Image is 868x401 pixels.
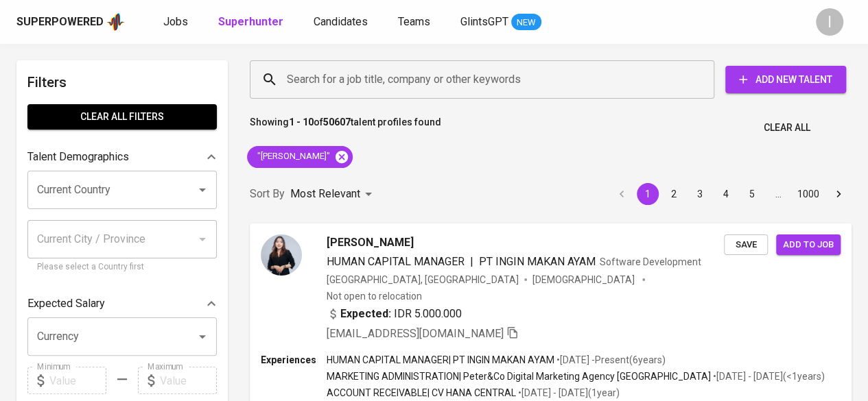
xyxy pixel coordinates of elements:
[49,367,106,394] input: Value
[327,353,554,367] p: HUMAN CAPITAL MANAGER | PT INGIN MAKAN AYAM
[37,260,207,274] p: Please select a Country first
[27,143,217,171] div: Talent Demographics
[327,289,422,303] p: Not open to relocation
[290,182,377,207] div: Most Relevant
[27,104,217,130] button: Clear All filters
[398,14,433,31] a: Teams
[250,115,441,141] p: Showing of talent profiles found
[16,14,104,30] div: Superpowered
[724,234,768,256] button: Save
[470,254,473,270] span: |
[609,183,852,205] nav: pagination navigation
[27,149,129,165] p: Talent Demographics
[327,327,504,340] span: [EMAIL_ADDRESS][DOMAIN_NAME]
[532,273,637,287] span: [DEMOGRAPHIC_DATA]
[160,367,217,394] input: Value
[106,12,125,32] img: app logo
[16,12,125,32] a: Superpoweredapp logo
[689,183,711,205] button: Go to page 3
[793,183,823,205] button: Go to page 1000
[340,306,391,322] b: Expected:
[290,186,360,202] p: Most Relevant
[327,306,462,322] div: IDR 5.000.000
[218,15,283,28] b: Superhunter
[289,117,314,127] b: 1 - 10
[218,14,286,31] a: Superhunter
[327,234,414,251] span: [PERSON_NAME]
[479,255,596,268] span: PT INGIN MAKAN AYAM
[38,108,206,125] span: Clear All filters
[511,16,541,29] span: NEW
[193,327,212,346] button: Open
[193,180,212,199] button: Open
[764,119,810,136] span: Clear All
[663,183,685,205] button: Go to page 2
[163,14,191,31] a: Jobs
[261,353,327,367] p: Experiences
[327,273,519,287] div: [GEOGRAPHIC_DATA], [GEOGRAPHIC_DATA]
[460,14,541,31] a: GlintsGPT NEW
[398,15,430,28] span: Teams
[314,15,368,28] span: Candidates
[460,15,508,28] span: GlintsGPT
[554,353,666,367] p: • [DATE] - Present ( 6 years )
[516,386,620,400] p: • [DATE] - [DATE] ( 1 year )
[163,15,188,28] span: Jobs
[711,369,825,383] p: • [DATE] - [DATE] ( <1 years )
[783,237,834,253] span: Add to job
[27,71,217,93] h6: Filters
[27,295,105,312] p: Expected Salary
[736,71,835,88] span: Add New Talent
[725,66,846,93] button: Add New Talent
[261,234,302,276] img: efd519dbd2587610c0f7d7c52240c39c.jpg
[828,183,849,205] button: Go to next page
[731,237,761,253] span: Save
[327,369,711,383] p: MARKETING ADMINISTRATION | Peter&Co Digital Marketing Agency [GEOGRAPHIC_DATA]
[27,290,217,317] div: Expected Salary
[816,8,843,36] div: I
[247,146,353,168] div: "[PERSON_NAME]"
[776,234,841,256] button: Add to job
[247,150,338,163] span: "[PERSON_NAME]"
[314,14,371,31] a: Candidates
[323,117,351,127] b: 50607
[758,115,816,141] button: Clear All
[715,183,737,205] button: Go to page 4
[741,183,763,205] button: Go to page 5
[767,187,789,201] div: …
[250,186,285,202] p: Sort By
[600,256,701,267] span: Software Development
[327,386,516,400] p: ACCOUNT RECEIVABLE | CV HANA CENTRAL
[327,255,465,268] span: HUMAN CAPITAL MANAGER
[637,183,659,205] button: page 1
